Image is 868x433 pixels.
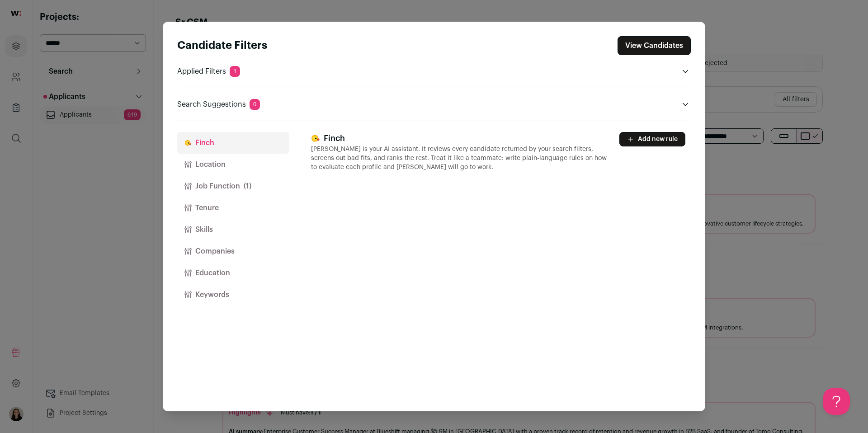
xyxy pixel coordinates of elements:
[177,99,260,110] p: Search Suggestions
[177,284,289,306] button: Keywords
[177,66,240,77] p: Applied Filters
[177,219,289,240] button: Skills
[177,262,289,284] button: Education
[311,145,609,172] p: [PERSON_NAME] is your AI assistant. It reviews every candidate returned by your search filters, s...
[177,197,289,219] button: Tenure
[250,99,260,110] span: 0
[177,40,267,51] strong: Candidate Filters
[823,388,850,415] iframe: Help Scout Beacon - Open
[177,240,289,262] button: Companies
[230,66,240,77] span: 1
[618,36,691,55] button: Close search preferences
[177,154,289,175] button: Location
[311,132,609,145] h3: Finch
[619,132,685,146] button: Add new rule
[177,132,289,154] button: Finch
[680,66,691,77] button: Open applied filters
[177,175,289,197] button: Job Function(1)
[244,181,251,192] span: (1)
